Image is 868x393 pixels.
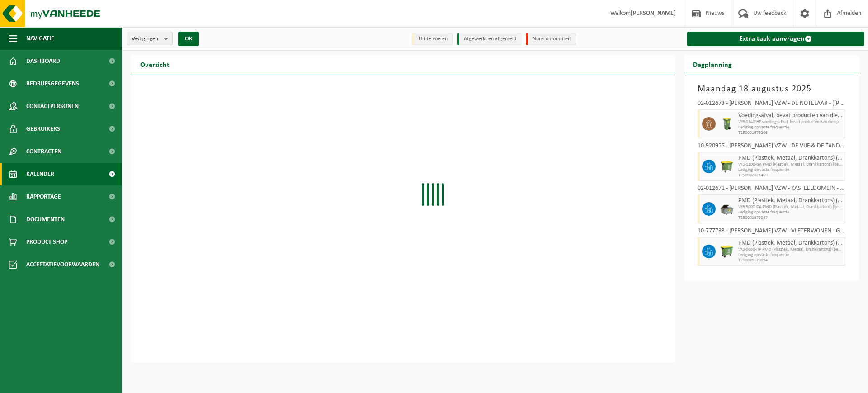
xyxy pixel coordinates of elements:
span: Kalender [26,163,54,185]
h2: Overzicht [131,55,179,73]
li: Uit te voeren [412,33,453,45]
div: 10-920955 - [PERSON_NAME] VZW - DE VIJF & DE TANDEM - GITS [698,143,846,152]
img: WB-1100-HPE-GN-50 [720,160,734,173]
span: Gebruikers [26,118,60,140]
li: Afgewerkt en afgemeld [457,33,521,45]
span: Bedrijfsgegevens [26,72,79,95]
li: Non-conformiteit [526,33,576,45]
span: WB-0660-HP PMD (Plastiek, Metaal, Drankkartons) (bedrijven) [738,247,843,252]
span: Acceptatievoorwaarden [26,253,99,276]
span: T250001679094 [738,258,843,263]
span: Vestigingen [132,32,160,46]
h2: Dagplanning [684,55,741,73]
span: WB-0140-HP voedingsafval, bevat producten van dierlijke oors [738,119,843,125]
span: Lediging op vaste frequentie [738,125,843,130]
span: Navigatie [26,27,54,50]
span: Dashboard [26,50,60,72]
span: Contracten [26,140,61,163]
button: Vestigingen [127,32,173,45]
span: Voedingsafval, bevat producten van dierlijke oorsprong, onverpakt, categorie 3 [738,112,843,119]
img: WB-0140-HPE-GN-50 [720,117,734,131]
a: Extra taak aanvragen [687,32,865,46]
span: Lediging op vaste frequentie [738,167,843,173]
span: Contactpersonen [26,95,79,118]
span: WB-5000-GA PMD (Plastiek, Metaal, Drankkartons) (bedrijven) [738,204,843,210]
span: Product Shop [26,231,67,253]
span: Lediging op vaste frequentie [738,252,843,258]
span: PMD (Plastiek, Metaal, Drankkartons) (bedrijven) [738,197,843,204]
img: WB-5000-GAL-GY-01 [720,202,734,216]
div: 10-777733 - [PERSON_NAME] VZW - VLETERWONEN - GITS [698,228,846,237]
div: 02-012671 - [PERSON_NAME] VZW - KASTEELDOMEIN - GITS [698,185,846,194]
span: Rapportage [26,185,61,208]
span: PMD (Plastiek, Metaal, Drankkartons) (bedrijven) [738,240,843,247]
span: Lediging op vaste frequentie [738,210,843,215]
button: OK [178,32,199,46]
img: WB-0660-HPE-GN-50 [720,245,734,258]
span: T250001675205 [738,130,843,136]
span: PMD (Plastiek, Metaal, Drankkartons) (bedrijven) [738,155,843,162]
span: WB-1100-GA PMD (Plastiek, Metaal, Drankkartons) (bedrijven) [738,162,843,167]
span: Documenten [26,208,65,231]
div: 02-012673 - [PERSON_NAME] VZW - DE NOTELAAR - ([PERSON_NAME]) - GITS [698,100,846,109]
strong: [PERSON_NAME] [631,10,676,17]
span: T250002021469 [738,173,843,178]
span: T250001679047 [738,215,843,221]
h3: Maandag 18 augustus 2025 [698,82,846,96]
